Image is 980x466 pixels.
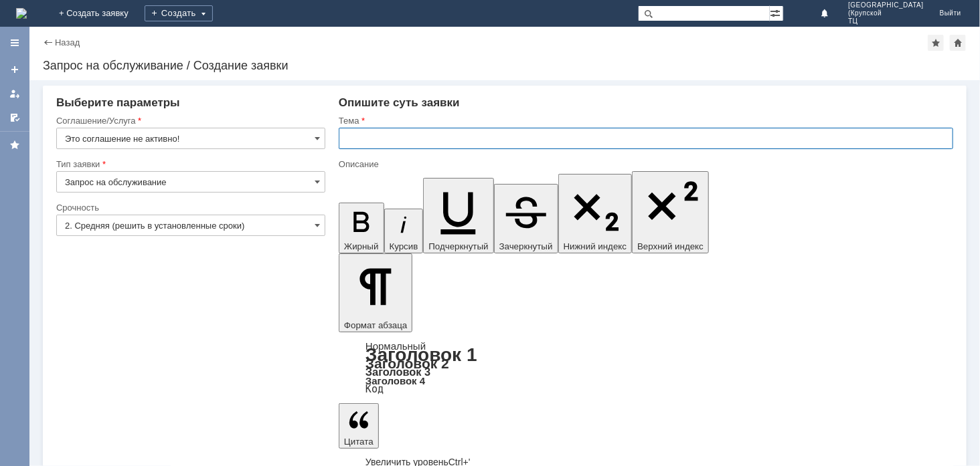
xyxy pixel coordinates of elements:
div: Запрос на обслуживание / Создание заявки [43,59,967,72]
a: Код [365,383,384,395]
div: Формат абзаца [339,342,953,394]
div: Соглашение/Услуга [56,116,323,125]
div: Добавить в избранное [928,35,944,51]
a: Мои согласования [4,107,25,128]
span: [GEOGRAPHIC_DATA] [848,1,924,9]
a: Назад [55,37,80,47]
a: Нормальный [365,340,426,352]
button: Жирный [339,203,384,253]
span: Верхний индекс [637,241,704,251]
a: Заголовок 1 [365,344,477,365]
span: Жирный [344,241,379,251]
a: Заголовок 3 [365,366,430,378]
div: Создать [145,5,213,21]
a: Перейти на домашнюю страницу [16,8,27,19]
div: Тип заявки [56,160,323,168]
button: Подчеркнутый [423,178,493,253]
button: Нижний индекс [558,174,633,253]
span: Расширенный поиск [770,6,783,19]
span: Выберите параметры [56,96,180,109]
a: Мои заявки [4,83,25,104]
button: Формат абзаца [339,253,412,332]
span: Зачеркнутый [499,241,553,251]
button: Курсив [384,209,424,253]
button: Цитата [339,403,379,449]
span: Подчеркнутый [428,241,488,251]
span: (Крупской [848,9,924,17]
div: Описание [339,160,951,168]
button: Верхний индекс [632,171,709,253]
div: Сделать домашней страницей [950,35,966,51]
button: Зачеркнутый [494,184,558,253]
span: ТЦ [848,17,924,25]
a: Заголовок 2 [365,356,449,371]
span: Опишите суть заявки [339,96,460,109]
span: Нижний индекс [564,241,627,251]
div: Тема [339,116,951,125]
a: Заголовок 4 [365,375,425,386]
img: logo [16,8,27,19]
span: Цитата [344,437,374,447]
a: Создать заявку [4,59,25,80]
span: Формат абзаца [344,320,407,330]
div: Срочность [56,203,323,212]
span: Курсив [390,241,418,251]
